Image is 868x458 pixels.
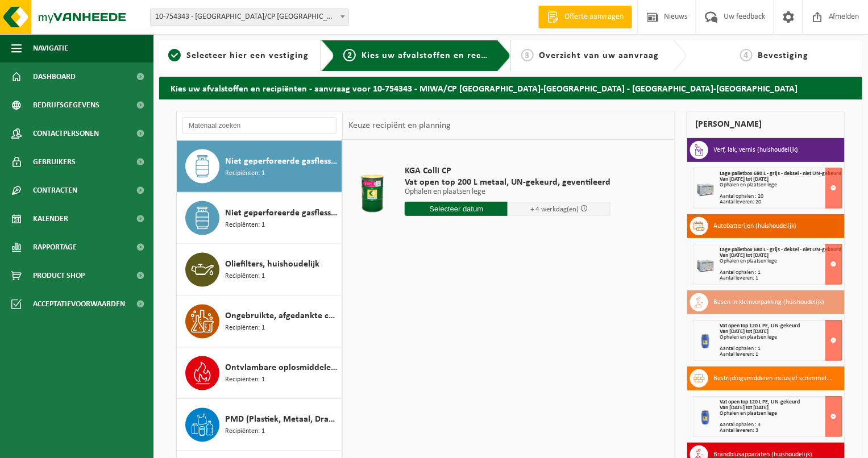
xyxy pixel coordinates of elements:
[720,194,842,199] div: Aantal ophalen : 20
[539,51,659,60] span: Overzicht van uw aanvraag
[714,369,836,388] h3: Bestrijdingsmiddelen inclusief schimmelwerende beschermingsmiddelen (huishoudelijk)
[159,77,862,99] h2: Kies uw afvalstoffen en recipiënten - aanvraag voor 10-754343 - MIWA/CP [GEOGRAPHIC_DATA]-[GEOGRA...
[225,361,339,375] span: Ontvlambare oplosmiddelen (huishoudelijk)
[33,176,77,205] span: Contracten
[720,259,842,264] div: Ophalen en plaatsen lege
[521,49,534,61] span: 3
[405,165,610,177] span: KGA Colli CP
[225,258,319,272] span: Oliefilters, huishoudelijk
[33,233,77,261] span: Rapportage
[33,261,85,290] span: Product Shop
[720,328,769,335] strong: Van [DATE] tot [DATE]
[405,188,610,196] p: Ophalen en plaatsen lege
[687,111,845,138] div: [PERSON_NAME]
[530,206,579,213] span: + 4 werkdag(en)
[720,170,842,177] span: Lage palletbox 680 L - grijs - deksel - niet UN-gekeurd
[225,413,339,427] span: PMD (Plastiek, Metaal, Drankkartons) (huishoudelijk)
[225,310,339,323] span: Ongebruikte, afgedankte chemicalien (huishoudelijk)
[225,206,339,220] span: Niet geperforeerde gasflessen voor eenmalig gebruik (huishoudelijk) - aanstekers
[33,119,99,148] span: Contactpersonen
[758,51,809,60] span: Bevestiging
[720,352,842,357] div: Aantal leveren: 1
[186,51,309,60] span: Selecteer hier een vestiging
[33,205,68,233] span: Kalender
[720,428,842,434] div: Aantal leveren: 3
[182,117,337,134] input: Materiaal zoeken
[740,49,753,61] span: 4
[720,411,842,417] div: Ophalen en plaatsen lege
[720,422,842,428] div: Aantal ophalen : 3
[225,427,265,438] span: Recipiënten: 1
[720,323,800,329] span: Vat open top 120 L PE, UN-gekeurd
[720,399,800,405] span: Vat open top 120 L PE, UN-gekeurd
[151,9,348,25] span: 10-754343 - MIWA/CP NIEUWKERKEN-WAAS - NIEUWKERKEN-WAAS
[714,293,825,311] h3: Basen in kleinverpakking (huishoudelijk)
[720,335,842,340] div: Ophalen en plaatsen lege
[405,177,610,188] span: Vat open top 200 L metaal, UN-gekeurd, geventileerd
[177,141,342,193] button: Niet geperforeerde gasflessen voor eenmalig gebruik (huishoudelijk) Recipiënten: 1
[405,202,508,216] input: Selecteer datum
[362,51,518,60] span: Kies uw afvalstoffen en recipiënten
[33,63,76,91] span: Dashboard
[225,168,265,179] span: Recipiënten: 1
[177,296,342,348] button: Ongebruikte, afgedankte chemicalien (huishoudelijk) Recipiënten: 1
[225,375,265,386] span: Recipiënten: 1
[33,91,99,119] span: Bedrijfsgegevens
[177,244,342,296] button: Oliefilters, huishoudelijk Recipiënten: 1
[177,399,342,451] button: PMD (Plastiek, Metaal, Drankkartons) (huishoudelijk) Recipiënten: 1
[562,11,626,23] span: Offerte aanvragen
[33,34,68,63] span: Navigatie
[720,199,842,205] div: Aantal leveren: 20
[720,405,769,411] strong: Van [DATE] tot [DATE]
[343,49,356,61] span: 2
[225,323,265,334] span: Recipiënten: 1
[720,252,769,259] strong: Van [DATE] tot [DATE]
[168,49,181,61] span: 1
[720,182,842,188] div: Ophalen en plaatsen lege
[225,220,265,231] span: Recipiënten: 1
[33,148,76,176] span: Gebruikers
[720,176,769,182] strong: Van [DATE] tot [DATE]
[33,290,125,318] span: Acceptatievoorwaarden
[720,270,842,276] div: Aantal ophalen : 1
[150,9,349,26] span: 10-754343 - MIWA/CP NIEUWKERKEN-WAAS - NIEUWKERKEN-WAAS
[720,276,842,281] div: Aantal leveren: 1
[720,346,842,352] div: Aantal ophalen : 1
[225,155,339,168] span: Niet geperforeerde gasflessen voor eenmalig gebruik (huishoudelijk)
[714,141,799,159] h3: Verf, lak, vernis (huishoudelijk)
[538,6,632,28] a: Offerte aanvragen
[225,272,265,282] span: Recipiënten: 1
[165,49,312,63] a: 1Selecteer hier een vestiging
[177,348,342,399] button: Ontvlambare oplosmiddelen (huishoudelijk) Recipiënten: 1
[177,193,342,244] button: Niet geperforeerde gasflessen voor eenmalig gebruik (huishoudelijk) - aanstekers Recipiënten: 1
[720,247,842,253] span: Lage palletbox 680 L - grijs - deksel - niet UN-gekeurd
[714,217,797,235] h3: Autobatterijen (huishoudelijk)
[343,111,456,140] div: Keuze recipiënt en planning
